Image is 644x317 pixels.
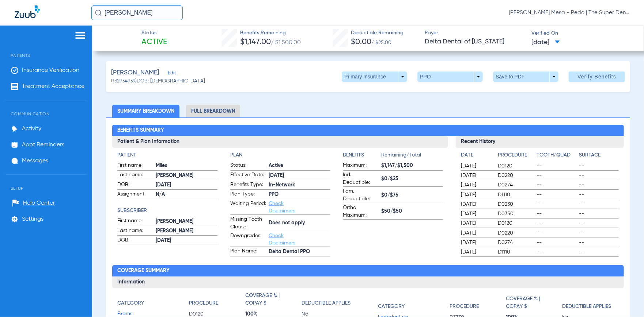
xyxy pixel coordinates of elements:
[577,74,616,80] span: Verify Benefits
[22,216,43,223] span: Settings
[156,172,217,179] span: [PERSON_NAME]
[112,136,448,148] h3: Patient & Plan Information
[343,151,382,159] h4: Benefits
[230,190,266,199] span: Plan Type:
[537,191,576,198] span: --
[141,29,167,37] span: Status
[498,151,534,162] app-breakdown-title: Procedure
[269,201,295,213] a: Check Disclaimers
[117,181,153,190] span: DOB:
[498,181,534,189] span: D0274
[562,303,611,310] h4: Deductible Applies
[269,191,330,198] span: PPO
[189,292,245,310] app-breakdown-title: Procedure
[461,248,492,256] span: [DATE]
[117,227,153,236] span: Last name:
[537,181,576,189] span: --
[117,162,153,170] span: First name:
[117,292,189,310] app-breakdown-title: Category
[506,295,559,310] h4: Coverage % | Copay $
[343,151,382,162] app-breakdown-title: Benefits
[579,181,619,189] span: --
[450,303,479,310] h4: Procedure
[240,29,301,37] span: Benefits Remaining
[302,299,351,307] h4: Deductible Applies
[509,9,629,16] span: [PERSON_NAME] Mesa - Pedo | The Super Dentists
[117,236,153,245] span: DOB:
[425,29,525,37] span: Payer
[156,162,217,170] span: Miles
[461,151,492,162] app-breakdown-title: Date
[532,30,632,37] span: Verified On
[141,37,167,47] span: Active
[22,157,48,165] span: Messages
[562,292,619,313] app-breakdown-title: Deductible Applies
[95,9,102,16] img: Search Icon
[532,38,560,47] span: [DATE]
[579,162,619,170] span: --
[22,67,79,74] span: Insurance Verification
[498,248,534,256] span: D1110
[117,171,153,180] span: Last name:
[498,229,534,237] span: D0220
[498,201,534,208] span: D0230
[537,220,576,227] span: --
[498,151,534,159] h4: Procedure
[230,151,330,159] h4: Plan
[117,299,144,307] h4: Category
[537,229,576,237] span: --
[12,200,55,207] a: Help Center
[230,181,266,190] span: Benefits Type:
[579,229,619,237] span: --
[461,191,492,198] span: [DATE]
[189,299,218,307] h4: Procedure
[112,265,624,277] h2: Coverage Summary
[111,68,159,77] span: [PERSON_NAME]
[371,40,391,45] span: / $25.00
[269,162,330,170] span: Active
[156,181,217,189] span: [DATE]
[23,200,55,207] span: Help Center
[91,5,183,20] input: Search for patients
[461,210,492,217] span: [DATE]
[156,191,217,198] span: N/A
[5,100,87,116] span: Communication
[271,40,301,46] span: / $1,500.00
[579,191,619,198] span: --
[498,172,534,179] span: D0220
[537,151,576,162] app-breakdown-title: Tooth/Quad
[230,200,266,214] span: Waiting Period:
[15,5,40,18] img: Zuub Logo
[156,237,217,244] span: [DATE]
[117,190,153,199] span: Assignment:
[498,210,534,217] span: D0350
[506,292,562,313] app-breakdown-title: Coverage % | Copay $
[461,229,492,237] span: [DATE]
[498,220,534,227] span: D0120
[117,207,217,214] h4: Subscriber
[22,141,64,148] span: Appt Reminders
[498,162,534,170] span: D0120
[461,239,492,246] span: [DATE]
[156,227,217,235] span: [PERSON_NAME]
[493,71,558,82] button: Save to PDF
[342,71,407,82] button: Primary Insurance
[168,70,174,77] span: Edit
[579,239,619,246] span: --
[579,151,619,162] app-breakdown-title: Surface
[450,292,506,313] app-breakdown-title: Procedure
[156,218,217,225] span: [PERSON_NAME]
[245,292,302,310] app-breakdown-title: Coverage % | Copay $
[607,282,644,317] iframe: Chat Widget
[382,175,443,183] span: $0/$25
[22,125,41,132] span: Activity
[382,151,443,162] span: Remaining/Total
[537,151,576,159] h4: Tooth/Quad
[5,175,87,191] span: Setup
[230,232,266,247] span: Downgrades:
[117,151,217,159] app-breakdown-title: Patient
[269,233,295,246] a: Check Disclaimers
[569,71,625,82] button: Verify Benefits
